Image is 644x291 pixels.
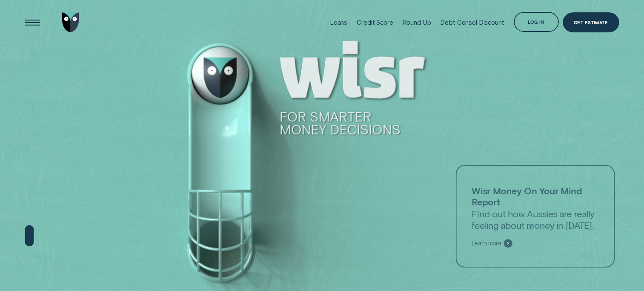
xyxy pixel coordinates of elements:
span: Learn more [472,240,502,247]
button: Open Menu [22,12,43,33]
a: Get Estimate [563,12,619,33]
img: Wisr [62,12,79,33]
a: Wisr Money On Your Mind ReportFind out how Aussies are really feeling about money in [DATE].Learn... [456,165,615,267]
p: Find out how Aussies are really feeling about money in [DATE]. [472,184,599,231]
div: Credit Score [357,18,393,26]
strong: Wisr Money On Your Mind Report [472,184,582,207]
div: Debt Consol Discount [440,18,504,26]
div: Round Up [403,18,431,26]
div: Loans [330,18,347,26]
button: Log in [514,12,559,32]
